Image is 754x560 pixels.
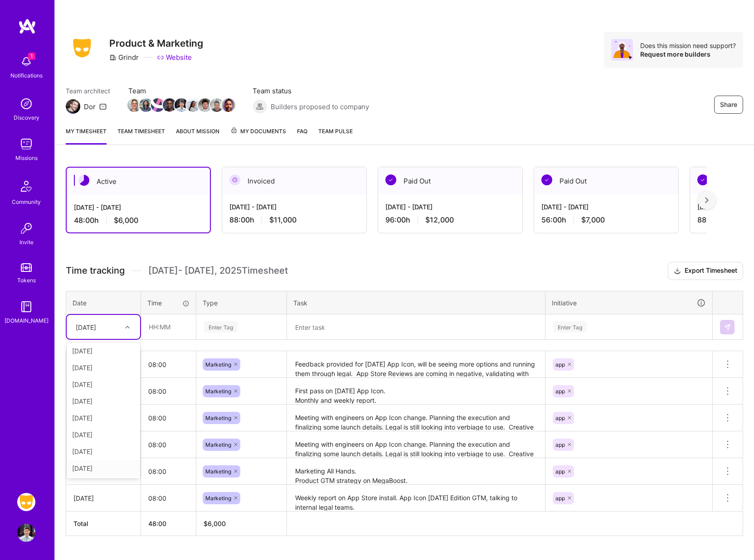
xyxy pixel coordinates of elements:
span: app [555,388,565,395]
span: $6,000 [114,216,138,225]
div: [DATE] [67,460,140,477]
span: Marketing [205,468,231,475]
img: Submit [724,323,731,331]
span: $12,000 [425,215,454,225]
a: Website [157,53,192,62]
div: [DATE] - [DATE] [541,202,671,212]
span: Marketing [205,495,231,502]
div: [DATE] [67,376,140,393]
span: app [555,415,565,421]
div: [DATE] [73,493,133,503]
img: Team Member Avatar [139,98,153,112]
input: HH:MM [141,459,196,483]
img: Team Architect [66,99,80,114]
span: Marketing [205,415,231,421]
img: discovery [17,95,35,113]
span: Marketing [205,388,231,395]
div: [DATE] [76,322,96,332]
i: icon CompanyGray [109,54,117,61]
div: [DATE] - [DATE] [385,202,515,212]
span: $ 6,000 [204,520,226,527]
img: Team Member Avatar [210,98,224,112]
div: Active [67,168,210,195]
textarea: Meeting with engineers on App Icon change. Planning the execution and finalizing some launch deta... [288,432,544,457]
img: tokens [21,263,32,272]
img: Paid Out [697,174,708,185]
div: [DATE] [67,393,140,410]
th: Type [196,291,287,314]
div: 88:00 h [229,215,359,225]
textarea: First pass on [DATE] App Icon. Monthly and weekly report. Grindr Presents GTM. App Store a/b test... [288,379,544,404]
a: Team Member Avatar [152,97,164,113]
th: Total [66,512,141,536]
a: Team Member Avatar [211,97,223,113]
div: Enter Tag [553,320,587,334]
input: HH:MM [141,486,196,510]
img: Paid Out [541,174,552,185]
span: Share [720,100,737,109]
th: Date [66,291,141,314]
textarea: Feedback provided for [DATE] App Icon, will be seeing more options and running them through legal... [288,352,544,377]
input: HH:MM [141,315,195,339]
a: My timesheet [66,126,107,145]
span: $7,000 [581,215,605,225]
div: [DATE] [67,410,140,426]
img: Team Member Avatar [163,98,176,112]
div: Paid Out [378,167,522,195]
a: Team timesheet [117,126,165,145]
span: app [555,361,565,368]
span: app [555,495,565,502]
textarea: Marketing All Hands. Product GTM strategy on MegaBoost. App Icon first look this week, working wi... [288,459,544,484]
img: Team Member Avatar [175,98,188,112]
span: Team [128,86,234,96]
span: [DATE] - [DATE] , 2025 Timesheet [148,265,288,276]
a: My Documents [230,126,286,145]
th: Task [287,291,545,314]
h3: Product & Marketing [109,38,203,49]
img: User Avatar [17,524,35,542]
input: HH:MM [141,352,196,377]
div: Missions [15,153,38,163]
img: Active [78,175,89,186]
div: Tokens [17,275,36,285]
span: Team architect [66,86,110,96]
span: Builders proposed to company [271,102,369,111]
div: [DATE] [67,443,140,460]
div: [DOMAIN_NAME] [5,316,49,325]
input: HH:MM [141,433,196,457]
img: Avatar [611,39,633,61]
div: 96:00 h [385,215,515,225]
span: Team status [253,86,369,96]
span: My Documents [230,126,286,136]
a: Team Pulse [318,126,353,145]
a: Team Member Avatar [175,97,187,113]
a: Team Member Avatar [223,97,234,113]
img: Team Member Avatar [151,98,165,112]
th: 48:00 [141,512,196,536]
div: Does this mission need support? [640,41,736,50]
textarea: Meeting with engineers on App Icon change. Planning the execution and finalizing some launch deta... [288,406,544,430]
div: Invite [19,237,34,247]
div: 56:00 h [541,215,671,225]
a: Grindr: Product & Marketing [15,493,38,511]
i: icon Mail [99,103,107,110]
div: [DATE] - [DATE] [229,202,359,212]
img: Invoiced [229,174,240,185]
a: Team Member Avatar [187,97,199,113]
img: Team Member Avatar [127,98,141,112]
img: guide book [17,298,35,316]
div: Paid Out [534,167,678,195]
span: app [555,468,565,475]
div: Time [147,298,190,308]
div: [DATE] [67,343,140,359]
img: Company Logo [66,36,98,60]
div: Discovery [14,113,39,122]
button: Export Timesheet [668,262,743,280]
div: 48:00 h [74,216,203,225]
div: Notifications [10,71,43,80]
div: Grindr [109,53,139,62]
img: Invite [17,219,35,237]
img: Builders proposed to company [253,99,267,114]
span: $11,000 [269,215,297,225]
textarea: Weekly report on App Store install. App Icon [DATE] Edition GTM, talking to internal legal teams. [288,486,544,511]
